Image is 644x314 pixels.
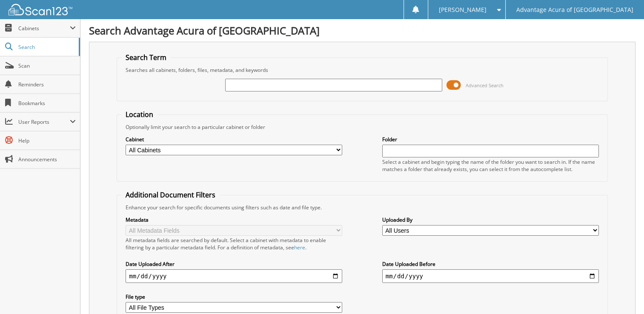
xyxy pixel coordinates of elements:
[126,216,342,223] label: Metadata
[18,43,74,51] span: Search
[126,136,342,143] label: Cabinet
[121,53,171,62] legend: Search Term
[382,136,599,143] label: Folder
[439,7,487,12] span: [PERSON_NAME]
[126,269,342,283] input: start
[382,269,599,283] input: end
[466,82,504,88] span: Advanced Search
[126,293,342,300] label: File type
[18,25,70,32] span: Cabinets
[18,100,76,107] span: Bookmarks
[89,23,635,37] h1: Search Advantage Acura of [GEOGRAPHIC_DATA]
[9,4,72,15] img: scan123-logo-white.svg
[126,237,342,251] div: All metadata fields are searched by default. Select a cabinet with metadata to enable filtering b...
[18,156,76,163] span: Announcements
[382,260,599,268] label: Date Uploaded Before
[18,81,76,88] span: Reminders
[18,118,70,126] span: User Reports
[18,62,76,69] span: Scan
[516,7,633,12] span: Advantage Acura of [GEOGRAPHIC_DATA]
[382,216,599,223] label: Uploaded By
[382,158,599,173] div: Select a cabinet and begin typing the name of the folder you want to search in. If the name match...
[601,273,644,314] iframe: Chat Widget
[126,260,342,268] label: Date Uploaded After
[121,110,157,119] legend: Location
[121,66,603,74] div: Searches all cabinets, folders, files, metadata, and keywords
[294,244,305,251] a: here
[121,190,220,200] legend: Additional Document Filters
[121,204,603,211] div: Enhance your search for specific documents using filters such as date and file type.
[121,123,603,131] div: Optionally limit your search to a particular cabinet or folder
[18,137,76,144] span: Help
